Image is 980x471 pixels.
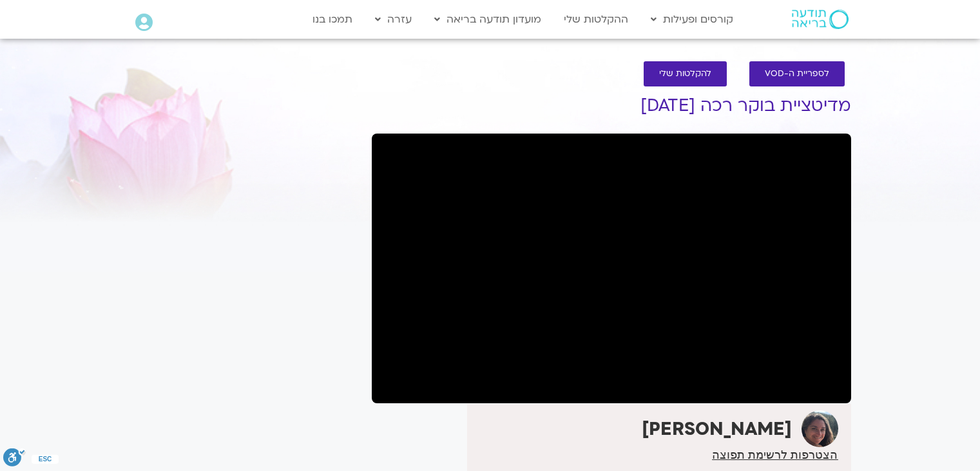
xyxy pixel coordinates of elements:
[428,7,548,32] a: מועדון תודעה בריאה
[802,410,838,447] img: קרן גל
[372,96,851,115] h1: מדיטציית בוקר רכה [DATE]
[644,7,740,32] a: קורסים ופעילות
[642,417,792,441] strong: [PERSON_NAME]
[306,7,359,32] a: תמכו בנו
[659,69,711,79] span: להקלטות שלי
[765,69,829,79] span: לספריית ה-VOD
[749,61,845,86] a: לספריית ה-VOD
[644,61,727,86] a: להקלטות שלי
[792,10,849,29] img: תודעה בריאה
[369,7,418,32] a: עזרה
[557,7,635,32] a: ההקלטות שלי
[712,449,838,461] a: הצטרפות לרשימת תפוצה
